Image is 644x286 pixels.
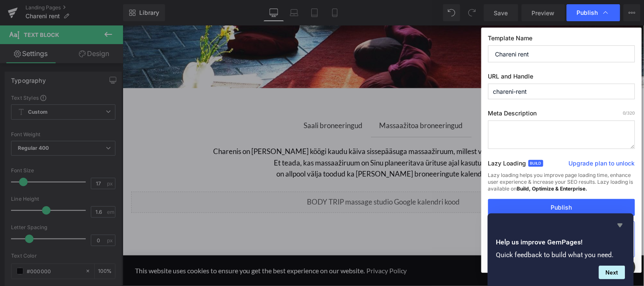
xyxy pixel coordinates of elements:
label: Template Name [488,34,635,45]
p: Charenis on [PERSON_NAME] köögi kaudu käiva sissepääsuga massaažiruum, millest võid lähemalt lugeda [8,120,513,132]
button: Next question [599,266,625,279]
a: Upgrade plan to unlock [569,159,635,171]
label: URL and Handle [488,73,635,84]
div: Help us improve GemPages! [496,220,625,279]
div: Massaažitoa broneeringud [257,94,340,106]
span: 0 [623,110,626,115]
div: Saali broneeringud [181,94,240,106]
button: Preferences [383,237,444,254]
h2: Help us improve GemPages! [496,237,625,247]
a: Privacy Policy (opens in a new tab) [242,238,286,252]
a: siit. [420,121,431,130]
span: /320 [623,110,635,115]
button: Hide survey [615,220,625,230]
span: Publish [577,9,598,17]
span: on allpool välja toodud ka [PERSON_NAME] broneeringute kalender: [154,144,368,153]
div: Lazy loading helps you improve page loading time, enhance user experience & increase your SEO res... [488,172,635,199]
strong: Build, Optimize & Enterprise. [517,185,588,192]
button: Publish [488,199,635,216]
p: Quick feedback to build what you need. [496,251,625,259]
label: Meta Description [488,109,635,121]
button: Accept [448,237,509,254]
span: This website uses cookies to ensure you get the best experience on our website. [12,241,242,249]
span: Et teada, kas massaažiruum on Sinu planeeritava ürituse ajal kasutuses, [151,133,370,142]
span: Build [529,160,543,167]
label: Lazy Loading [488,158,526,172]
